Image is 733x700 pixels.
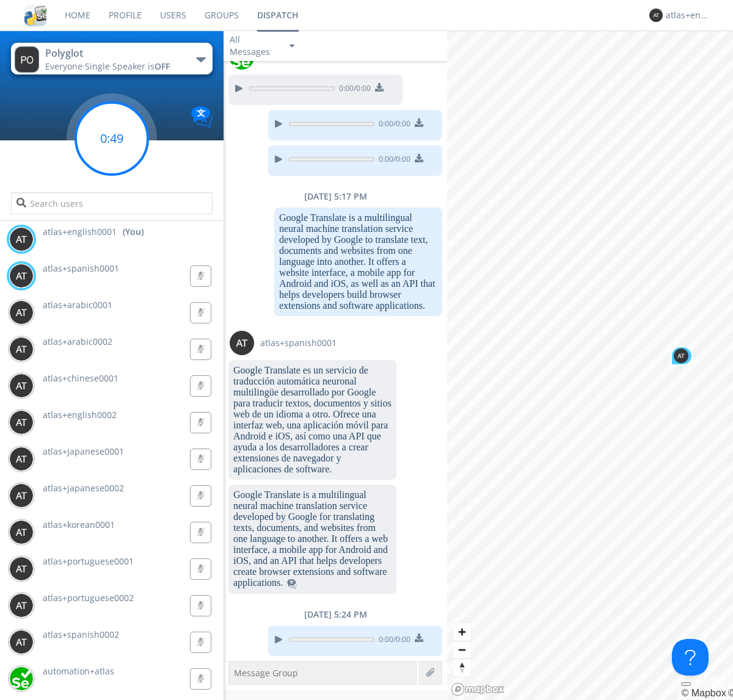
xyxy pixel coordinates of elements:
dc-p: Google Translate is a multilingual neural machine translation service developed by Google for tra... [233,489,392,588]
span: atlas+japanese0002 [43,482,124,494]
img: 373638.png [9,264,34,288]
span: 0:00 / 0:00 [374,118,410,132]
div: atlas+english0001 [666,9,712,21]
img: cddb5a64eb264b2086981ab96f4c1ba7 [24,4,46,26]
span: Reset bearing to north [453,659,471,676]
span: atlas+korean0001 [43,519,115,530]
dc-p: Google Translate es un servicio de traducción automática neuronal multilingüe desarrollado por Go... [233,365,392,475]
button: Toggle attribution [681,682,691,686]
div: Map marker [671,346,693,366]
img: 373638.png [9,447,34,471]
a: Mapbox logo [451,682,505,696]
span: atlas+english0002 [43,409,117,420]
span: atlas+chinese0001 [43,372,119,384]
span: automation+atlas [43,665,114,677]
span: atlas+arabic0002 [43,336,112,347]
button: Reset bearing to north [453,659,471,676]
div: (You) [123,226,144,238]
img: 373638.png [9,593,34,618]
span: atlas+english0001 [43,226,117,238]
img: 373638.png [9,373,34,398]
img: 373638.png [230,331,254,355]
img: 373638.png [674,348,688,363]
img: 373638.png [15,46,39,73]
div: Everyone · [45,60,183,73]
img: 373638.png [9,410,34,435]
img: 373638.png [9,300,34,325]
span: Zoom out [453,641,471,659]
span: atlas+japanese0001 [43,446,124,457]
img: d2d01cd9b4174d08988066c6d424eccd [9,666,34,691]
img: 373638.png [9,227,34,251]
div: Polyglot [45,46,183,60]
span: atlas+spanish0001 [260,337,337,349]
span: atlas+portuguese0001 [43,555,134,567]
img: download media button [375,83,384,92]
iframe: Toggle Customer Support [672,639,709,676]
div: All Messages [230,34,279,58]
img: translated-message [287,579,297,589]
span: atlas+spanish0001 [43,262,119,274]
button: Zoom out [453,641,471,659]
img: 373638.png [9,630,34,654]
img: 373638.png [649,9,663,22]
div: [DATE] 5:24 PM [224,608,447,621]
a: Mapbox [681,688,726,698]
img: download media button [415,633,423,642]
img: 373638.png [9,557,34,581]
span: This is a translated message [287,577,297,588]
span: OFF [155,60,170,72]
button: Zoom in [453,623,471,641]
span: 0:00 / 0:00 [374,634,410,648]
div: [DATE] 5:17 PM [224,190,447,203]
img: download media button [415,118,423,127]
img: 373638.png [9,520,34,544]
dc-p: Google Translate is a multilingual neural machine translation service developed by Google to tran... [279,212,437,311]
img: Translation enabled [191,106,213,128]
img: caret-down-sm.svg [290,45,294,48]
button: PolyglotEveryone·Single Speaker isOFF [11,43,212,74]
img: download media button [415,154,423,162]
span: 0:00 / 0:00 [335,83,371,96]
img: 373638.png [9,337,34,361]
span: Single Speaker is [85,60,170,72]
span: atlas+arabic0001 [43,299,112,311]
span: atlas+spanish0002 [43,629,119,640]
img: 373638.png [9,483,34,508]
span: 0:00 / 0:00 [374,154,410,167]
input: Search users [11,192,212,214]
span: atlas+portuguese0002 [43,592,134,604]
